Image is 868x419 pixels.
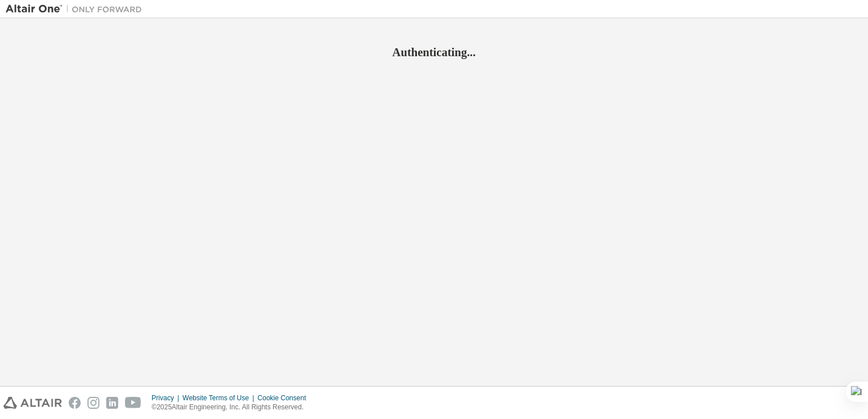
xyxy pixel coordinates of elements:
[6,45,862,60] h2: Authenticating...
[69,397,81,409] img: facebook.svg
[152,403,313,412] p: © 2025 Altair Engineering, Inc. All Rights Reserved.
[87,397,99,409] img: instagram.svg
[6,3,148,15] img: Altair One
[125,397,141,409] img: youtube.svg
[3,397,62,409] img: altair_logo.svg
[106,397,118,409] img: linkedin.svg
[182,393,257,403] div: Website Terms of Use
[257,393,312,403] div: Cookie Consent
[152,393,182,403] div: Privacy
